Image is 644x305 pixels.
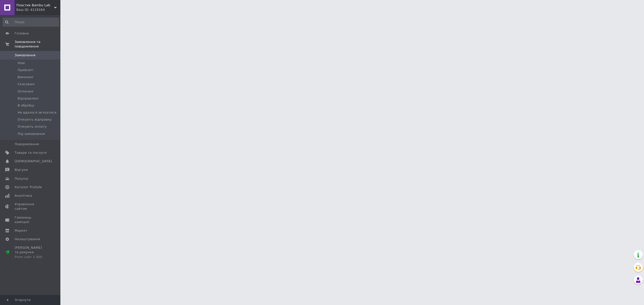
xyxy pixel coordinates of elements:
[18,61,25,65] span: Нові
[18,89,33,94] span: Оплачені
[15,150,47,155] span: Товари та послуги
[15,255,47,259] div: Prom сайт 1 000
[18,132,45,136] span: Під замовлення
[18,103,34,108] span: В обробці
[3,18,59,27] input: Пошук
[15,53,35,58] span: Замовлення
[18,124,47,129] span: Очікують оплату
[15,159,52,164] span: [DEMOGRAPHIC_DATA]
[18,110,56,115] span: Не вдалося зв'язатися
[15,215,47,224] span: Гаманець компанії
[15,40,60,49] span: Замовлення та повідомлення
[15,185,42,189] span: Каталог ProSale
[15,31,29,36] span: Головна
[16,3,54,8] span: Пластик Bambu Lab
[15,193,32,198] span: Аналітика
[18,96,38,101] span: Відправлені
[15,245,47,259] span: [PERSON_NAME] та рахунки
[15,228,27,233] span: Маркет
[16,8,60,12] div: Ваш ID: 4119164
[15,202,47,211] span: Управління сайтом
[15,176,28,181] span: Покупці
[18,68,33,72] span: Прийняті
[15,237,40,241] span: Налаштування
[18,75,33,79] span: Виконані
[18,117,52,122] span: Очікують відправку
[15,142,39,146] span: Повідомлення
[18,82,35,86] span: Скасовані
[15,168,28,172] span: Відгуки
